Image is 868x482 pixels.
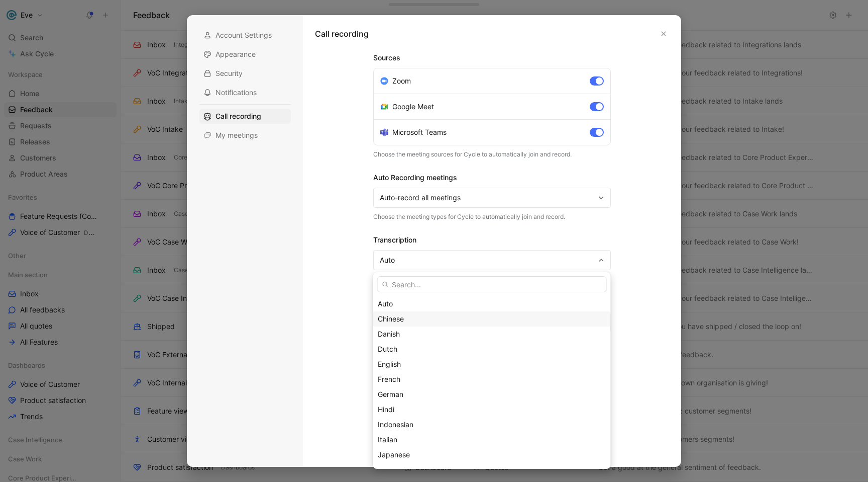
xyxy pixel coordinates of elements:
[378,435,397,444] span: Italian
[378,375,400,383] span: French
[378,298,606,310] div: Auto
[378,405,394,414] span: Hindi
[378,345,397,353] span: Dutch
[378,450,410,459] span: Japanese
[378,314,404,323] span: Chinese
[378,330,400,338] span: Danish
[377,276,607,292] input: Search...
[378,420,413,429] span: Indonesian
[378,390,403,398] span: German
[378,360,401,368] span: English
